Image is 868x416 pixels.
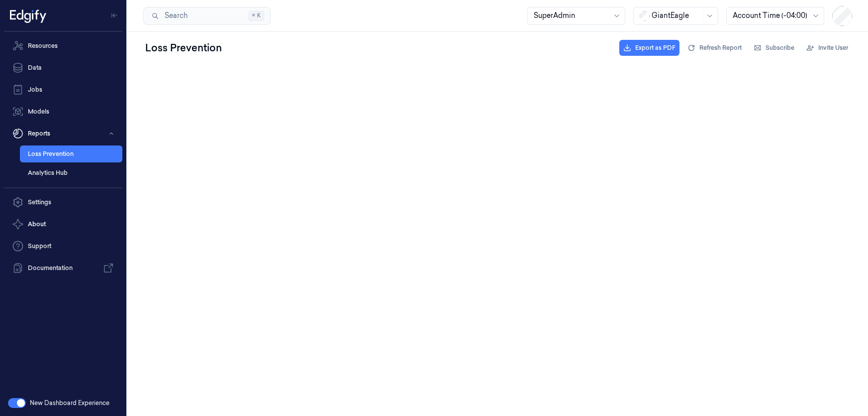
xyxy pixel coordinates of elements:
[4,36,122,56] a: Resources
[4,236,122,256] a: Support
[766,43,794,52] span: Subscribe
[4,192,122,212] a: Settings
[143,39,224,57] div: Loss Prevention
[4,258,122,278] a: Documentation
[818,43,848,52] span: Invite User
[4,124,122,143] button: Reports
[619,40,679,56] button: Export as PDF
[161,10,188,21] span: Search
[4,58,122,78] a: Data
[750,40,798,56] button: Subscribe
[699,43,742,52] span: Refresh Report
[4,102,122,122] a: Models
[4,80,122,100] a: Jobs
[802,40,852,56] button: Invite User
[635,43,675,52] span: Export as PDF
[4,214,122,234] button: About
[143,7,271,25] button: Search⌘K
[106,7,122,23] button: Toggle Navigation
[683,40,746,56] button: Refresh Report
[20,145,122,162] a: Loss Prevention
[20,164,122,181] a: Analytics Hub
